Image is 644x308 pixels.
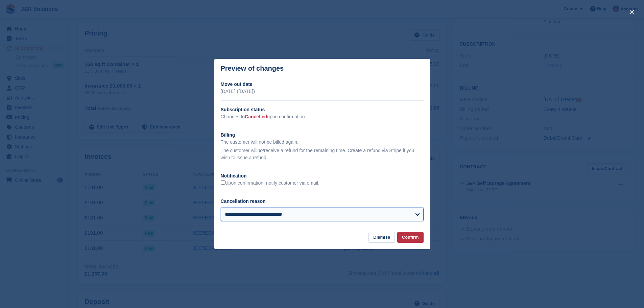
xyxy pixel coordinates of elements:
[221,139,424,146] p: The customer will not be billed again.
[626,7,637,18] button: close
[221,81,424,88] h2: Move out date
[221,180,319,186] label: Upon confirmation, notify customer via email.
[397,232,424,243] button: Confirm
[368,232,395,243] button: Dismiss
[221,132,424,139] h2: Billing
[221,88,424,95] p: [DATE] ([DATE])
[221,180,225,185] input: Upon confirmation, notify customer via email.
[221,147,424,161] p: The customer will receive a refund for the remaining time. Create a refund via Stripe if you wish...
[221,198,266,204] label: Cancellation reason
[257,148,264,153] em: not
[221,113,424,120] p: Changes to upon confirmation.
[245,114,267,119] span: Cancelled
[221,65,284,72] p: Preview of changes
[221,106,424,113] h2: Subscription status
[221,172,424,180] h2: Notification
